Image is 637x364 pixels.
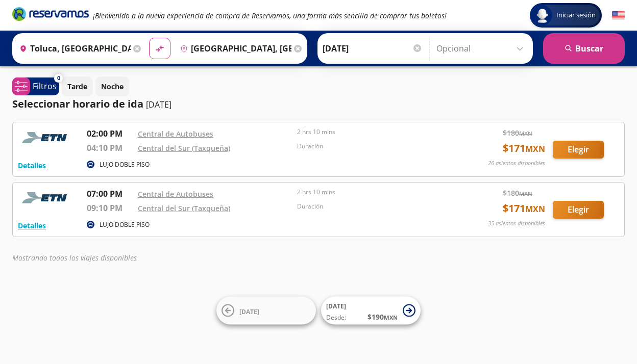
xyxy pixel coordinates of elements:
[87,127,133,140] p: 02:00 PM
[297,142,451,151] p: Duración
[18,188,74,208] img: RESERVAMOS
[503,201,545,216] span: $ 171
[12,96,143,112] p: Seleccionar horario de ida
[95,76,129,96] button: Noche
[57,74,60,83] span: 0
[62,76,93,96] button: Tarde
[552,10,600,20] span: Iniciar sesión
[525,143,545,154] small: MXN
[436,36,528,61] input: Opcional
[384,314,398,321] small: MXN
[100,220,150,229] p: LUJO DOBLE PISO
[12,77,59,95] button: 0Filtros
[176,36,291,61] input: Buscar Destino
[87,188,133,200] p: 07:00 PM
[297,127,451,137] p: 2 hrs 10 mins
[87,142,133,154] p: 04:10 PM
[326,313,346,322] span: Desde:
[297,188,451,197] p: 2 hrs 10 mins
[138,143,230,153] a: Central del Sur (Taxqueña)
[519,129,532,137] small: MXN
[12,6,89,21] i: Brand Logo
[488,219,545,228] p: 35 asientos disponibles
[326,302,346,310] span: [DATE]
[93,11,447,20] em: ¡Bienvenido a la nueva experiencia de compra de Reservamos, una forma más sencilla de comprar tus...
[503,127,532,138] span: $ 180
[216,297,316,325] button: [DATE]
[18,220,46,231] button: Detalles
[519,190,532,197] small: MXN
[525,203,545,215] small: MXN
[553,141,604,159] button: Elegir
[12,253,137,263] em: Mostrando todos los viajes disponibles
[367,311,398,322] span: $ 190
[100,160,150,169] p: LUJO DOBLE PISO
[18,160,46,171] button: Detalles
[138,203,230,213] a: Central del Sur (Taxqueña)
[138,189,213,199] a: Central de Autobuses
[12,6,89,24] a: Brand Logo
[503,141,545,156] span: $ 171
[33,80,57,92] p: Filtros
[87,202,133,214] p: 09:10 PM
[503,188,532,198] span: $ 180
[146,98,171,111] p: [DATE]
[553,201,604,219] button: Elegir
[18,127,74,148] img: RESERVAMOS
[101,81,124,92] p: Noche
[67,81,87,92] p: Tarde
[321,297,421,325] button: [DATE]Desde:$190MXN
[15,36,131,61] input: Buscar Origen
[612,9,625,22] button: English
[138,129,213,139] a: Central de Autobuses
[488,159,545,168] p: 26 asientos disponibles
[543,33,625,64] button: Buscar
[239,307,259,316] span: [DATE]
[297,202,451,211] p: Duración
[323,36,423,61] input: Elegir Fecha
